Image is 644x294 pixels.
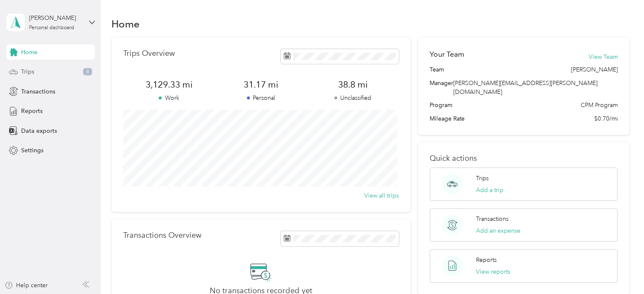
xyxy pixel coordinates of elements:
p: Work [123,93,215,102]
p: Transactions Overview [123,231,201,240]
button: Add an expense [476,226,520,235]
span: 3,129.33 mi [123,79,215,91]
p: Trips [476,174,489,183]
span: Manager [430,79,453,96]
div: [PERSON_NAME] [29,14,82,22]
span: Settings [21,146,43,155]
p: Quick actions [430,154,617,163]
span: [PERSON_NAME][EMAIL_ADDRESS][PERSON_NAME][DOMAIN_NAME] [453,80,598,96]
span: CPM Program [580,101,617,110]
span: Trips [21,67,34,76]
p: Reports [476,256,497,264]
span: $0.70/mi [594,114,617,123]
span: Home [21,48,38,57]
p: Transactions [476,214,509,223]
span: Mileage Rate [430,114,465,123]
span: Team [430,65,444,74]
button: View Team [588,52,617,61]
span: Reports [21,107,43,115]
p: Unclassified [307,93,399,102]
span: Program [430,101,452,110]
button: Add a trip [476,186,503,195]
h1: Home [111,19,140,28]
div: Personal dashboard [29,25,74,30]
span: 4 [83,68,92,76]
span: Data exports [21,126,57,135]
span: Transactions [21,87,55,96]
button: View reports [476,267,510,276]
iframe: Everlance-gr Chat Button Frame [597,247,644,294]
h2: Your Team [430,49,464,60]
button: View all trips [364,191,399,200]
span: 31.17 mi [215,79,307,91]
button: Help center [5,281,48,290]
p: Trips Overview [123,49,175,58]
span: [PERSON_NAME] [571,65,617,74]
span: 38.8 mi [307,79,399,91]
p: Personal [215,93,307,102]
